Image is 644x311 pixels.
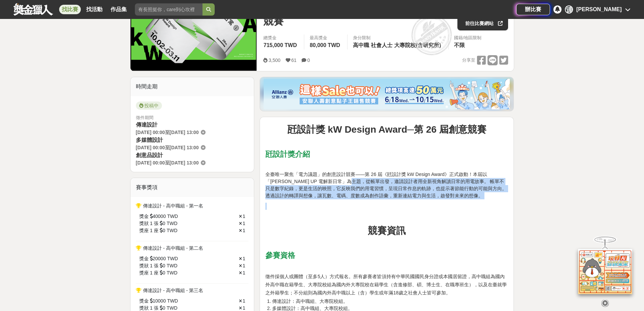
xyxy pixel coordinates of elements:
[130,178,254,197] div: 賽事獎項
[287,124,486,135] strong: 瓩設計獎 kW Design Award─第 26 屆創意競賽
[457,16,508,30] a: 前往比賽網站
[139,227,159,234] span: 獎座 1 座
[243,270,245,275] span: 1
[454,35,482,41] div: 國籍/地區限制
[136,145,165,150] span: [DATE] 00:00
[167,255,178,262] span: TWD
[139,262,159,269] span: 獎狀 1 張
[163,262,165,269] span: 0
[167,262,177,269] span: TWD
[576,5,622,14] div: [PERSON_NAME]
[264,79,510,109] img: dcc59076-91c0-4acb-9c6b-a1d413182f46.png
[565,5,573,14] div: 連
[136,102,162,110] span: 投稿中
[368,225,406,236] strong: 競賽資訊
[143,288,204,293] span: 傳達設計 - 高中職組 - 第三名
[265,172,507,198] span: 全臺唯一聚焦「電力議題」的創意設計競賽——第 26 屆《瓩設計獎 kW Design Award》正式啟動！本屆以「[PERSON_NAME] UP 電解新日常」為主題，從帳單出發，邀請設計者用...
[135,3,202,16] input: 有長照挺你，care到心坎裡！青春出手，拍出照顧 影音徵件活動
[394,42,441,48] span: 大專院校(含研究所)
[167,297,178,305] span: TWD
[139,220,159,227] span: 獎狀 1 張
[265,274,507,295] span: 徵件採個人或團體（至多5人）方式報名。所有參賽者皆須持有中華民國國民身分證或本國居留證，高中職組為國內外高中職在籍學生、大專院校組為國內外大專院校在籍學生（含進修部、碩、博士生、在職專班生），以...
[263,42,297,48] span: 715,000 TWD
[243,228,245,233] span: 1
[268,58,280,63] span: 3,500
[243,263,245,268] span: 1
[139,255,149,262] span: 獎金
[59,5,81,14] a: 找比賽
[153,213,166,220] span: 40000
[136,137,163,143] span: 多媒體設計
[167,269,177,276] span: TWD
[371,42,392,48] span: 社會人士
[291,58,297,63] span: 61
[454,42,465,48] span: 不限
[265,251,295,260] strong: 參賽資格
[243,221,245,226] span: 1
[165,160,170,165] span: 至
[307,58,310,63] span: 0
[243,298,245,304] span: 1
[153,297,166,305] span: 10000
[243,256,245,261] span: 1
[272,298,348,304] span: 傳達設計：高中職組、大專院校組。
[310,42,340,48] span: 80,000 TWD
[462,55,475,65] span: 分享至
[136,115,153,120] span: 徵件期間
[243,305,245,311] span: 1
[167,213,178,220] span: TWD
[136,152,163,158] span: 創意品設計
[136,160,165,165] span: [DATE] 00:00
[139,297,149,305] span: 獎金
[139,213,149,220] span: 獎金
[243,214,245,219] span: 1
[167,227,177,234] span: TWD
[143,203,204,208] span: 傳達設計 - 高中職組 - 第一名
[310,35,342,41] span: 最高獎金
[108,5,129,14] a: 作品集
[163,269,165,276] span: 0
[263,35,299,41] span: 總獎金
[84,5,105,14] a: 找活動
[170,145,199,150] span: [DATE] 13:00
[130,77,254,96] div: 時間走期
[516,4,550,15] a: 辦比賽
[578,249,632,294] img: d2146d9a-e6f6-4337-9592-8cefde37ba6b.png
[163,227,165,234] span: 0
[165,130,170,135] span: 至
[143,245,204,251] span: 傳達設計 - 高中職組 - 第二名
[163,220,165,227] span: 0
[170,130,199,135] span: [DATE] 13:00
[136,122,158,128] span: 傳達設計
[165,145,170,150] span: 至
[136,130,165,135] span: [DATE] 00:00
[153,255,166,262] span: 20000
[139,269,159,276] span: 獎座 1 座
[167,220,177,227] span: TWD
[170,160,199,165] span: [DATE] 13:00
[353,42,369,48] span: 高中職
[272,306,353,311] span: 多媒體設計：高中職組、大專院校組。
[265,150,310,158] strong: 瓩設計獎介紹
[353,35,443,41] div: 身分限制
